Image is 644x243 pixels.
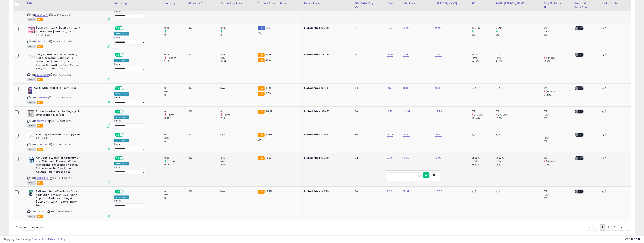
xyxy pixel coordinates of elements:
div: N/A [472,86,491,90]
div: 51.62% [472,156,494,160]
b: Keri Original Moisture Therapy - 15 oz - 2 pk [36,133,82,141]
div: $31.99 [304,53,350,56]
div: Amazon AI * [114,195,129,199]
div: N/A [496,86,539,90]
a: B015M8NJJI [35,96,47,99]
span: | SKU: CV-JFFD-9XT9 [49,40,73,43]
small: (107.14%) [167,160,176,163]
div: 0% [188,156,216,160]
a: B078Y8S6PP [35,40,49,43]
div: 0% [188,86,216,90]
small: (0%) [544,113,549,116]
div: 0% [544,133,573,136]
small: (0%) [220,57,226,60]
small: (0%) [544,30,549,33]
span: 24.99 [265,109,272,113]
div: 0% [544,110,573,113]
div: 40 [355,53,382,56]
a: 18.99 [403,189,409,193]
span: All listings currently available for purchase on Amazon [27,181,36,185]
div: 0.29 [164,156,187,160]
span: Show: entries [16,225,43,229]
div: 1.29% [544,163,573,166]
div: N/A [472,133,491,136]
div: 0% [496,110,542,113]
div: 1.86% [544,60,573,63]
div: 19.99 [220,26,256,30]
div: 0% [544,140,573,143]
span: | SKU: TVB-355-363 [49,73,71,76]
div: Avg Selling Price [220,2,254,5]
a: 9.99 [435,86,441,90]
a: 24.99 [403,109,410,113]
div: Repricing [114,2,161,5]
b: Listed Price: [304,189,321,193]
div: Preset: [114,120,160,128]
div: 0 [220,110,256,113]
b: Listed Price: [304,53,321,56]
span: 22.98 [265,133,272,136]
div: N/A [472,190,491,193]
a: 1 [600,224,605,231]
div: Amazon AI * [114,162,129,165]
span: All listings currently available for purchase on Amazon [27,124,36,128]
a: B008N93PI4 [35,13,48,17]
span: OFF [123,27,129,30]
span: 18.15 [266,26,271,30]
div: Amazon AI * [114,115,129,119]
div: 0.86 [164,116,187,120]
div: Preset: [114,200,160,208]
div: N/A [496,190,539,193]
div: ASIN: [27,26,110,47]
div: BB Share 24h. [188,2,217,5]
div: 51.62% [472,163,494,166]
div: 0% [188,133,216,136]
div: 9.41% [496,53,542,56]
span: OFF [578,27,584,30]
span: All listings currently available for purchase on Amazon [27,101,36,104]
div: ASIN: [27,110,110,127]
div: 0% [188,110,216,113]
a: 31.99 [403,53,409,57]
span: OFF [578,110,584,113]
b: PetEyez Vitamin Treats for Cats - Tear Stain Remover - Eye Health Support - Reduces Itching & [ME... [36,190,82,208]
div: Title [27,2,111,5]
a: Terms of Use [32,237,48,241]
a: 36.99 [435,53,442,57]
a: 13.24 [387,133,393,137]
a: 27.99 [435,109,442,113]
div: Amazon AI * [114,59,129,62]
div: $19.99 [304,26,350,30]
small: (-90.21%) [167,57,177,60]
strong: Copyright [4,237,17,241]
a: B00JGQBY9K [35,143,49,146]
span: OFF [578,156,584,160]
div: 0 [220,33,256,37]
div: Walmart SKU [602,2,629,5]
a: 2 [605,224,612,231]
div: 31.99 [220,60,256,63]
span: | SKU: TVB-670-307 [49,13,71,16]
div: 15.24% [472,26,494,30]
small: (-100%) [167,113,175,116]
div: Preset: [114,166,160,175]
div: 0 [164,93,187,97]
a: 21.99 [435,26,441,30]
a: 1.97 [387,86,391,90]
span: FBA [37,181,43,185]
img: 41vGSYw210L._SL40_.jpg [27,190,35,197]
div: [PERSON_NAME] [435,2,468,5]
div: ASIN: [27,53,110,81]
div: 15.5 [220,156,256,160]
div: 0% [472,33,494,37]
div: Avg BB Share [544,2,571,5]
small: (0%) [496,160,501,163]
a: 2.00 [387,189,392,193]
span: OFF [123,87,129,90]
a: 28.99 [435,133,442,137]
div: 0% [544,86,573,90]
b: Listed Price: [304,86,321,90]
span: OFF [123,53,129,56]
div: 16.13% [472,60,494,63]
a: B07KBCMN9L [35,177,49,180]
